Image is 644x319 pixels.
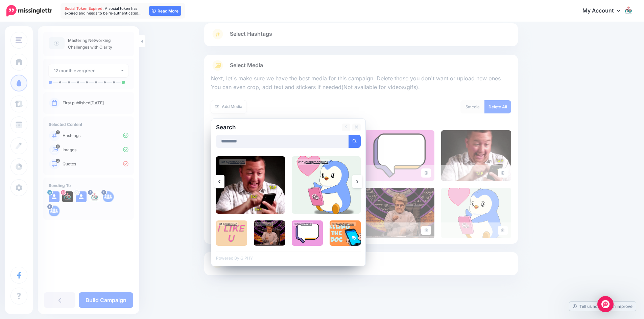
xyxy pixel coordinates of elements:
[49,183,128,188] h4: Sending To
[211,100,246,113] a: Add Media
[292,220,323,246] img: Art Talking GIF
[6,5,52,17] img: Missinglettr
[65,6,142,16] span: A social token has expired and needs to be re-authenticated…
[65,6,104,11] span: Social Token Expired.
[56,144,60,149] span: 5
[63,100,128,106] p: First published
[225,222,237,225] a: iriskristen
[484,100,511,113] a: Delete All
[211,71,511,238] div: Select Media
[216,256,253,261] a: Powered By GIPHY
[441,130,511,181] img: Y738SEMQTHUIC1WSSD4XJNFXE88XKYXA.gif
[331,222,356,226] div: Gif by
[364,130,434,181] img: 90MZQQHDB8VZA4H1R5EHMTR4FARS52FK.gif
[219,159,246,165] div: Gif by
[293,222,313,226] div: Gif by
[211,29,511,46] a: Select Hashtags
[89,191,100,202] img: 293739338_113555524758435_6240255962081998429_n-bsa139531.jpg
[255,222,273,226] div: Gif by
[103,191,114,202] img: aDtjnaRy1nj-bsa139534.png
[90,100,104,105] a: [DATE]
[56,159,60,163] span: 2
[217,222,238,226] div: Gif by
[16,37,22,43] img: menu.png
[301,222,312,225] a: mintmake
[364,188,434,238] img: GYUX31OUBSKBPVV6LLG7VZSJ56LTL34O.gif
[49,191,59,202] img: user_default_image.png
[49,64,128,77] button: 12 month evergreen
[211,258,511,275] a: Select Quotes
[63,133,128,139] p: Hashtags
[230,160,245,164] a: anthodges
[292,156,361,214] img: Miss You Love GIF by Pudgy Penguins
[441,188,511,238] img: M266WBPFSGIWLOR1WB3FF5QD4IO6GB5O.gif
[211,60,511,71] a: Select Media
[230,61,263,70] span: Select Media
[216,125,236,130] h2: Search
[63,147,128,153] p: Images
[49,37,65,49] img: article-default-image-icon.png
[597,296,614,312] div: Open Intercom Messenger
[49,206,59,216] img: aDtjnaRy1nj-bsa139535.png
[263,222,272,225] a: QIElves
[68,37,128,51] p: Mastering Networking Challenges with Clarity
[305,160,328,164] a: pudgypenguins
[576,3,634,19] a: My Account
[466,104,468,109] span: 5
[62,191,73,202] img: 357774252_272542952131600_5124155199893867819_n-bsa140707.jpg
[216,220,247,246] img: I Like You Love GIF by iriskristen
[54,67,120,75] div: 12 month evergreen
[254,220,285,246] img: Bbc Comedy GIF by The QI Elves
[230,29,272,38] span: Select Hashtags
[149,6,181,16] a: Read More
[49,122,128,127] h4: Selected Content
[63,161,128,167] p: Quotes
[569,302,636,311] a: Tell us how we can improve
[56,130,60,134] span: 2
[211,74,511,92] p: Next, let's make sure we have the best media for this campaign. Delete those you don't want or up...
[460,100,485,113] div: media
[76,191,87,202] img: user_default_image.png
[295,159,329,165] div: Gif by
[339,222,354,225] a: ZipZipOfficial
